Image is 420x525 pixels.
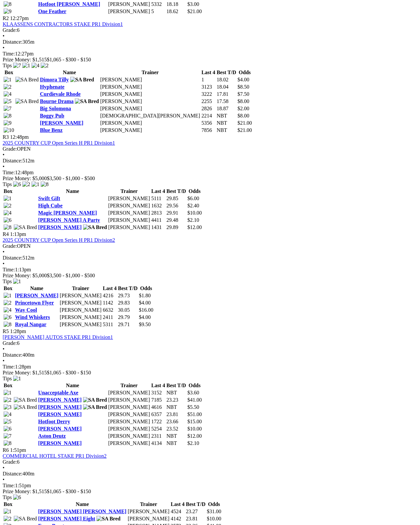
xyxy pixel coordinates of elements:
[3,279,12,284] span: Tips
[3,358,5,364] span: •
[70,77,94,83] img: SA Bred
[3,181,12,187] span: Tips
[3,477,5,482] span: •
[3,489,417,494] div: Prize Money: $1,515
[4,322,11,327] img: 8
[3,170,15,175] span: Time:
[127,501,170,508] th: Trainer
[4,217,11,223] img: 6
[4,293,11,299] img: 1
[4,188,12,194] span: Box
[151,397,165,403] td: 7185
[100,120,200,126] td: [PERSON_NAME]
[3,453,107,459] a: COMMERCIAL HOTEL STAKE PR1 Division2
[108,426,150,432] td: [PERSON_NAME]
[10,231,26,237] span: 1:13pm
[151,195,165,202] td: 5111
[59,321,102,328] td: [PERSON_NAME]
[14,224,37,230] img: SA Bred
[100,105,200,112] td: [PERSON_NAME]
[108,1,150,8] td: [PERSON_NAME]
[4,440,11,446] img: 8
[108,411,150,418] td: [PERSON_NAME]
[187,210,202,216] span: $10.00
[3,146,17,152] span: Grade:
[117,314,138,321] td: 29.79
[166,224,186,231] td: 29.89
[41,63,49,69] img: 2
[4,120,11,126] img: 9
[40,77,69,82] a: Dimora Tilly
[108,440,150,447] td: [PERSON_NAME]
[238,127,252,133] span: $21.00
[3,249,5,255] span: •
[4,210,11,216] img: 4
[139,300,151,305] span: $4.00
[83,397,107,403] img: SA Bred
[117,285,138,292] th: Best T/D
[41,181,49,187] img: 8
[187,411,202,417] span: $51.00
[4,433,11,439] img: 7
[14,516,37,522] img: SA Bred
[187,203,199,208] span: $2.40
[3,15,9,21] span: R2
[151,411,165,418] td: 6357
[38,1,100,7] a: Hotfoot [PERSON_NAME]
[201,84,216,90] td: 3123
[40,120,83,126] a: [PERSON_NAME]
[166,404,186,410] td: NBT
[117,321,138,328] td: 29.71
[59,307,102,313] td: [PERSON_NAME]
[117,292,138,299] td: 29.73
[108,188,150,195] th: Trainer
[187,224,202,230] span: $12.00
[40,106,71,111] a: Big Solomona
[3,237,115,243] a: 2025 COUNTRY CUP Open Series H PR1 Division2
[38,411,81,417] a: [PERSON_NAME]
[22,181,30,187] img: 2
[3,483,417,489] div: 1:51pm
[216,91,237,97] td: 17.81
[166,1,186,8] td: 18.18
[127,515,170,522] td: [PERSON_NAME]
[3,465,5,471] span: •
[4,1,11,7] img: 8
[216,127,237,134] td: NBT
[3,267,15,272] span: Time:
[166,418,186,425] td: 23.66
[3,459,417,465] div: 6
[138,285,154,292] th: Odds
[40,69,99,76] th: Name
[3,346,5,352] span: •
[166,397,186,403] td: 23.23
[4,91,11,97] img: 4
[38,203,62,208] a: High Cube
[3,27,17,33] span: Grade:
[4,516,11,522] img: 2
[187,404,199,410] span: $5.50
[3,140,115,146] a: 2025 COUNTRY CUP Open Series H PR1 Division1
[4,84,11,90] img: 2
[15,98,39,104] img: SA Bred
[4,300,11,306] img: 2
[108,389,150,396] td: [PERSON_NAME]
[100,127,200,134] td: [PERSON_NAME]
[3,340,417,346] div: 6
[4,9,11,14] img: 9
[38,419,70,424] a: Hotfoot Derry
[10,15,29,21] span: 12:27pm
[100,76,200,83] td: [PERSON_NAME]
[3,352,417,358] div: 400m
[170,508,185,515] td: 4524
[4,314,11,320] img: 6
[4,98,11,104] img: 5
[3,471,22,476] span: Distance:
[40,91,81,97] a: Curdievale Rhode
[201,76,216,83] td: 1
[201,113,216,119] td: 2214
[38,426,81,431] a: [PERSON_NAME]
[238,106,249,111] span: $2.00
[59,292,102,299] td: [PERSON_NAME]
[207,509,221,514] span: $31.00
